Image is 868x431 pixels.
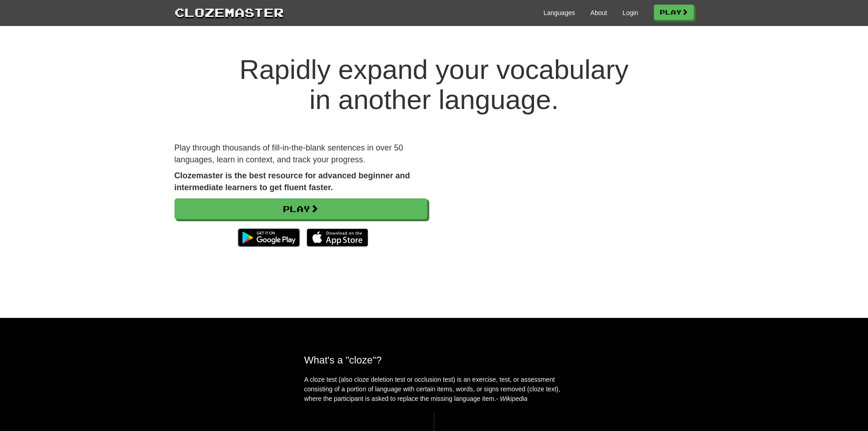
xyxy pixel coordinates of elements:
[622,8,638,17] a: Login
[304,375,564,404] p: A cloze test (also cloze deletion test or occlusion test) is an exercise, test, or assessment con...
[654,5,694,20] a: Play
[175,142,427,166] p: Play through thousands of fill-in-the-blank sentences in over 50 languages, learn in context, and...
[233,224,304,251] img: Get it on Google Play
[175,198,427,219] a: Play
[591,8,607,17] a: About
[304,354,564,366] h2: What's a "cloze"?
[175,4,284,21] a: Clozemaster
[496,395,528,402] em: - Wikipedia
[175,171,410,192] strong: Clozemaster is the best resource for advanced beginner and intermediate learners to get fluent fa...
[544,8,575,17] a: Languages
[307,228,368,247] img: Download_on_the_App_Store_Badge_US-UK_135x40-25178aeef6eb6b83b96f5f2d004eda3bffbb37122de64afbaef7...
